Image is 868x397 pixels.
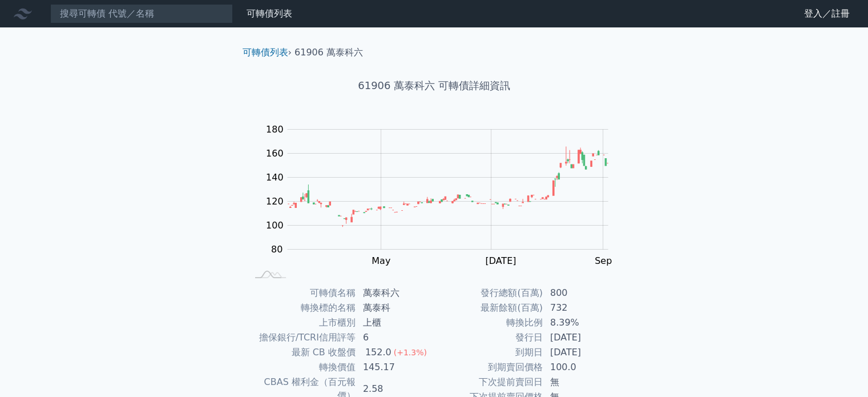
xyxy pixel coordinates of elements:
[485,255,516,266] tspan: [DATE]
[543,330,621,345] td: [DATE]
[260,124,625,290] g: Chart
[543,286,621,300] td: 800
[356,300,434,315] td: 萬泰科
[356,360,434,375] td: 145.17
[233,78,635,94] h1: 61906 萬泰科六 可轉債詳細資訊
[247,8,292,19] a: 可轉債列表
[434,330,543,345] td: 發行日
[247,315,356,330] td: 上市櫃別
[356,286,434,300] td: 萬泰科六
[266,220,284,231] tspan: 100
[811,342,868,397] div: 聊天小工具
[243,46,292,59] li: ›
[50,4,233,23] input: 搜尋可轉債 代號／名稱
[811,342,868,397] iframe: Chat Widget
[271,244,282,255] tspan: 80
[372,255,390,266] tspan: May
[434,345,543,360] td: 到期日
[247,345,356,360] td: 最新 CB 收盤價
[543,375,621,390] td: 無
[434,300,543,315] td: 最新餘額(百萬)
[266,124,284,135] tspan: 180
[543,345,621,360] td: [DATE]
[247,330,356,345] td: 擔保銀行/TCRI信用評等
[434,315,543,330] td: 轉換比例
[434,360,543,375] td: 到期賣回價格
[356,315,434,330] td: 上櫃
[795,5,859,23] a: 登入／註冊
[434,286,543,300] td: 發行總額(百萬)
[243,47,288,58] a: 可轉債列表
[247,300,356,315] td: 轉換標的名稱
[266,196,284,207] tspan: 120
[294,46,363,59] li: 61906 萬泰科六
[394,348,427,357] span: (+1.3%)
[356,330,434,345] td: 6
[595,255,612,266] tspan: Sep
[543,300,621,315] td: 732
[363,346,394,359] div: 152.0
[543,360,621,375] td: 100.0
[434,375,543,390] td: 下次提前賣回日
[543,315,621,330] td: 8.39%
[247,286,356,300] td: 可轉債名稱
[266,148,284,159] tspan: 160
[266,172,284,183] tspan: 140
[247,360,356,375] td: 轉換價值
